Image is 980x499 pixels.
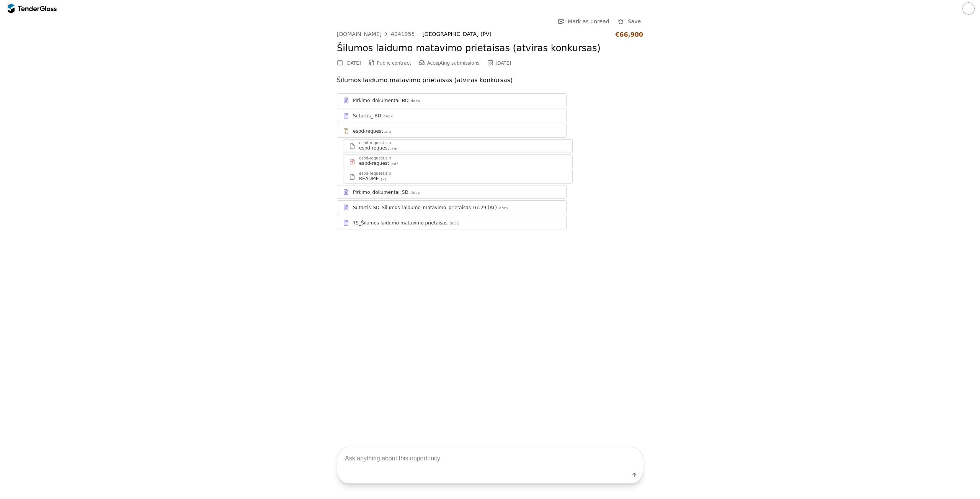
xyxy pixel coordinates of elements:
div: [DATE] [345,60,361,66]
a: Sutartis_SD_Silumos_laidumo_matavimo_prietaisas_07.29 (AT).docx [337,200,567,214]
div: espd-request.zip [359,141,391,145]
div: .zip [384,129,391,134]
a: Pirkimo_dokumentai_BD.docx [337,93,567,107]
div: README [359,176,379,182]
button: Save [616,17,643,26]
a: espd-request.zipREADME.txt [343,170,573,184]
div: .docx [448,221,459,226]
div: .xml [390,146,399,151]
div: Sutartis_SD_Silumos_laidumo_matavimo_prietaisas_07.29 (AT) [353,205,497,211]
div: Pirkimo_dokumentai_BD [353,98,408,104]
a: TS_Šilumos laidumo matavimo prietaisas.docx [337,216,567,229]
div: [GEOGRAPHIC_DATA] (PV) [422,31,608,37]
div: espd-request [353,128,383,134]
div: espd-request [359,160,389,166]
a: Sutartis_ BD.docx [337,109,567,122]
div: espd-request.zip [359,172,391,176]
div: [DOMAIN_NAME] [337,31,382,37]
div: Pirkimo_dokumentai_SD [353,189,408,195]
div: .docx [498,206,509,211]
span: Public contract [377,60,411,66]
h2: Šilumos laidumo matavimo prietaisas (atviras konkursas) [337,42,643,55]
div: .docx [382,114,393,119]
button: Mark as unread [555,17,612,26]
span: Mark as unread [568,18,609,24]
div: .docx [409,99,420,104]
a: [DOMAIN_NAME]4041955 [337,31,415,37]
div: .pdf [390,162,398,167]
div: Sutartis_ BD [353,113,381,119]
span: Save [628,18,641,24]
div: TS_Šilumos laidumo matavimo prietaisas [353,220,448,226]
div: €66,900 [615,31,643,38]
div: 4041955 [391,31,415,37]
p: Šilumos laidumo matavimo prietaisas (atviras konkursas) [337,75,643,86]
a: espd-request.zipespd-request.xml [343,139,573,153]
div: .txt [379,177,387,182]
a: espd-request.zipespd-request.pdf [343,154,573,168]
div: espd-request.zip [359,156,391,160]
div: .docx [409,190,420,195]
a: Pirkimo_dokumentai_SD.docx [337,185,567,199]
div: espd-request [359,145,389,151]
div: [DATE] [496,60,511,66]
a: espd-request.zip [337,124,567,138]
span: Accepting submissions [427,60,480,66]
